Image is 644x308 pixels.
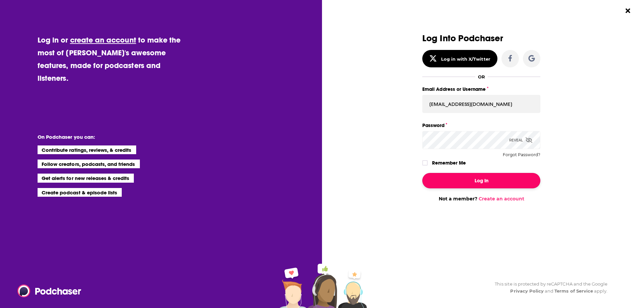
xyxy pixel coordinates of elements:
[479,196,524,202] a: Create an account
[554,288,593,294] a: Terms of Service
[509,131,532,149] div: Reveal
[38,174,134,182] li: Get alerts for new releases & credits
[17,285,76,297] a: Podchaser - Follow, Share and Rate Podcasts
[38,134,172,140] li: On Podchaser you can:
[441,56,490,62] div: Log in with X/Twitter
[510,288,544,294] a: Privacy Policy
[38,145,136,154] li: Contribute ratings, reviews, & credits
[503,152,540,157] button: Forgot Password?
[432,159,466,167] label: Remember Me
[422,34,540,43] h3: Log Into Podchaser
[422,173,540,188] button: Log In
[422,121,540,130] label: Password
[17,285,82,297] img: Podchaser - Follow, Share and Rate Podcasts
[422,50,497,67] button: Log in with X/Twitter
[422,85,540,94] label: Email Address or Username
[70,35,136,45] a: create an account
[478,74,485,79] div: OR
[622,4,634,17] button: Close Button
[422,95,540,113] input: Email Address or Username
[38,160,140,168] li: Follow creators, podcasts, and friends
[489,281,607,295] div: This site is protected by reCAPTCHA and the Google and apply.
[422,196,540,202] div: Not a member?
[38,188,122,197] li: Create podcast & episode lists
